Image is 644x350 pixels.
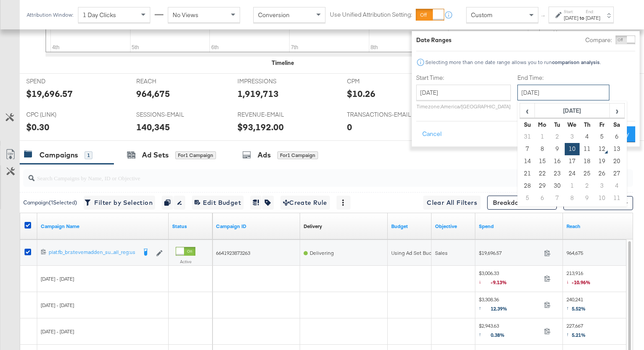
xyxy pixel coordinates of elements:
td: 11 [580,143,594,155]
span: [DATE] - [DATE] [41,328,74,335]
div: 0 [347,121,352,133]
label: Start: [564,9,578,14]
a: plat:fb_br:stevemadden_su...all_reg:us [49,249,136,257]
label: Start Time: [416,74,511,82]
td: 15 [535,155,550,168]
td: 1 [535,131,550,143]
td: 18 [580,155,594,168]
span: SPEND [26,77,92,86]
a: Your campaign ID. [216,223,297,230]
span: $3,006.33 [479,270,541,288]
div: 964,675 [136,87,170,100]
span: $3,308.36 [479,296,541,314]
td: 4 [580,131,594,143]
span: Edit Budget [195,197,241,208]
a: The maximum amount you're willing to spend on your ads, on average each day or over the lifetime ... [391,223,428,230]
div: $0.30 [26,121,50,133]
div: Date Ranges [416,36,452,44]
span: Filter by Selection [86,197,152,208]
td: 26 [594,168,609,180]
span: 12.39% [491,305,514,312]
div: 140,345 [136,121,170,133]
th: Mo [535,118,550,131]
td: 7 [520,143,535,155]
span: No Views [173,11,198,19]
span: ↑ [566,331,572,337]
td: 13 [609,143,624,155]
span: $2,943.63 [479,322,541,340]
a: The total amount spent to date. [479,223,559,230]
span: Clear All Filters [427,197,477,208]
td: 9 [550,143,565,155]
td: 9 [580,192,594,204]
button: Breakdowns:Day [487,196,557,210]
span: ↓ [479,278,491,285]
td: 7 [550,192,565,204]
div: $93,192.00 [237,121,284,133]
span: $19,696.57 [479,250,541,256]
th: Sa [609,118,624,131]
span: 5.52% [572,305,586,312]
div: 1,919,713 [237,87,279,100]
td: 3 [594,180,609,192]
td: 29 [535,180,550,192]
div: plat:fb_br:stevemadden_su...all_reg:us [49,249,136,256]
td: 8 [565,192,580,204]
button: Clear All Filters [423,196,481,210]
td: 17 [565,155,580,168]
td: 20 [609,155,624,168]
label: End Time: [517,74,613,82]
p: Timezone: America/[GEOGRAPHIC_DATA] [416,103,511,110]
span: CPC (LINK) [26,111,92,119]
span: CPM [347,77,413,86]
strong: comparison analysis [552,59,600,65]
div: $19,696.57 [26,87,73,100]
span: Conversion [258,11,290,19]
span: ↑ [539,15,548,18]
div: [DATE] [586,14,600,21]
input: Search Campaigns by Name, ID or Objective [35,166,579,183]
td: 6 [609,131,624,143]
td: 21 [520,168,535,180]
span: 213,916 [566,270,591,288]
div: Selecting more than one date range allows you to run . [425,59,601,65]
span: ↑ [479,331,491,337]
span: REVENUE-EMAIL [237,111,303,119]
span: [DATE] - [DATE] [41,302,74,308]
span: -10.96% [572,279,591,286]
span: TRANSACTIONS-EMAIL [347,111,413,119]
strong: to [578,14,586,21]
span: 5.21% [572,332,586,338]
a: Your campaign name. [41,223,165,230]
button: Filter by Selection [84,196,155,210]
td: 28 [520,180,535,192]
td: 24 [565,168,580,180]
td: 22 [535,168,550,180]
div: [DATE] [564,14,578,21]
a: Shows the current state of your Ad Campaign. [172,223,209,230]
div: 1 [85,151,92,159]
span: Breakdowns: [493,198,545,207]
td: 19 [594,155,609,168]
span: ↑ [479,304,491,311]
th: Th [580,118,594,131]
td: 16 [550,155,565,168]
td: 12 [594,143,609,155]
td: 30 [550,180,565,192]
span: 964,675 [566,250,583,256]
label: End: [586,9,600,14]
span: Delivering [310,250,334,256]
div: $10.26 [347,87,375,100]
td: 8 [535,143,550,155]
span: ‹ [520,104,534,117]
th: Su [520,118,535,131]
td: 31 [520,131,535,143]
td: 10 [594,192,609,204]
span: ↑ [566,304,572,311]
span: 6641923873263 [216,250,250,256]
button: Cancel [416,126,448,142]
label: Use Unified Attribution Setting: [330,11,412,19]
td: 1 [565,180,580,192]
td: 10 [565,143,580,155]
span: -9.13% [491,279,513,286]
